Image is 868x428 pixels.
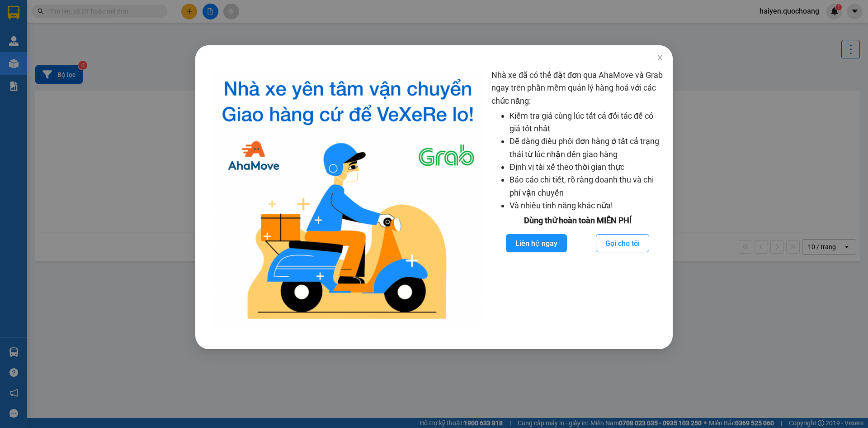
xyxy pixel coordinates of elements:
[515,238,557,249] span: Liên hệ ngay
[212,69,484,327] img: logo
[491,214,664,227] div: Dùng thử hoàn toàn MIỄN PHÍ
[656,54,664,61] span: close
[596,234,649,252] button: Gọi cho tôi
[647,45,673,71] button: Close
[509,110,664,135] li: Kiểm tra giá cùng lúc tất cả đối tác để có giá tốt nhất
[509,173,664,199] li: Báo cáo chi tiết, rõ ràng doanh thu và chi phí vận chuyển
[509,135,664,161] li: Dễ dàng điều phối đơn hàng ở tất cả trạng thái từ lúc nhận đến giao hàng
[605,238,640,249] span: Gọi cho tôi
[506,234,567,252] button: Liên hệ ngay
[509,199,664,212] li: Và nhiều tính năng khác nữa!
[509,161,664,173] li: Định vị tài xế theo thời gian thực
[491,69,664,327] div: Nhà xe đã có thể đặt đơn qua AhaMove và Grab ngay trên phần mềm quản lý hàng hoá với các chức năng:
